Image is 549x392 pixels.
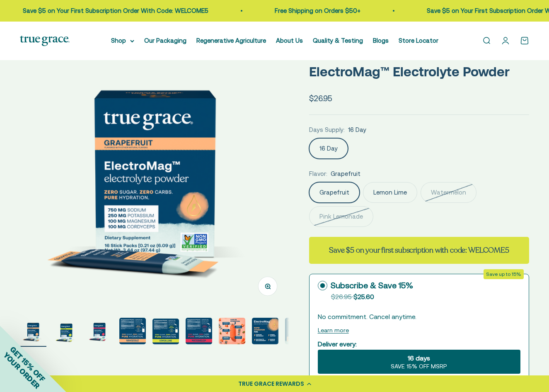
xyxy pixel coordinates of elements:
p: Save $5 on Your First Subscription Order With Code: WELCOME5 [17,6,203,16]
img: 750 mg sodium for fluid balance and cellular communication.* 250 mg potassium supports blood pres... [119,318,146,344]
img: ElectroMag™ [186,318,212,344]
img: ElectroMag™ [53,318,80,344]
img: ElectroMag™ [152,319,179,344]
button: Go to item 4 [119,318,146,347]
img: Everyone needs true hydration. From your extreme athletes to you weekend warriors, ElectroMag giv... [285,318,312,344]
a: Free Shipping on Orders $50+ [269,7,355,14]
a: Quality & Testing [313,37,363,44]
legend: Days Supply: [309,125,345,135]
button: Go to item 8 [252,318,278,347]
button: Go to item 1 [20,318,46,347]
button: Go to item 2 [53,318,80,347]
a: Blogs [373,37,389,44]
a: Our Packaging [144,37,186,44]
span: Grapefruit [331,169,360,179]
a: Store Locator [399,37,438,44]
button: Go to item 7 [219,318,245,347]
span: 16 Day [348,125,366,135]
span: GET 15% OFF [8,345,47,383]
img: ElectroMag™ [86,318,113,344]
strong: Save $5 on your first subscription with code: WELCOME5 [329,245,509,255]
button: Go to item 6 [186,318,212,347]
img: ElectroMag™ [20,39,289,308]
button: Go to item 9 [285,318,312,347]
summary: Shop [111,36,134,46]
div: TRUE GRACE REWARDS [238,380,304,388]
legend: Flavor: [309,169,327,179]
button: Go to item 3 [86,318,113,347]
a: About Us [276,37,303,44]
a: Regenerative Agriculture [196,37,266,44]
p: ElectroMag™ Electrolyte Powder [309,61,529,82]
span: YOUR ORDER [2,351,41,390]
img: ElectroMag™ [20,318,46,344]
button: Go to item 5 [152,319,179,347]
img: Rapid Hydration For: - Exercise endurance* - Stress support* - Electrolyte replenishment* - Muscl... [252,318,278,344]
sale-price: $26.95 [309,92,332,105]
img: Magnesium for heart health and stress support* Chloride to support pH balance and oxygen flow* So... [219,318,245,344]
